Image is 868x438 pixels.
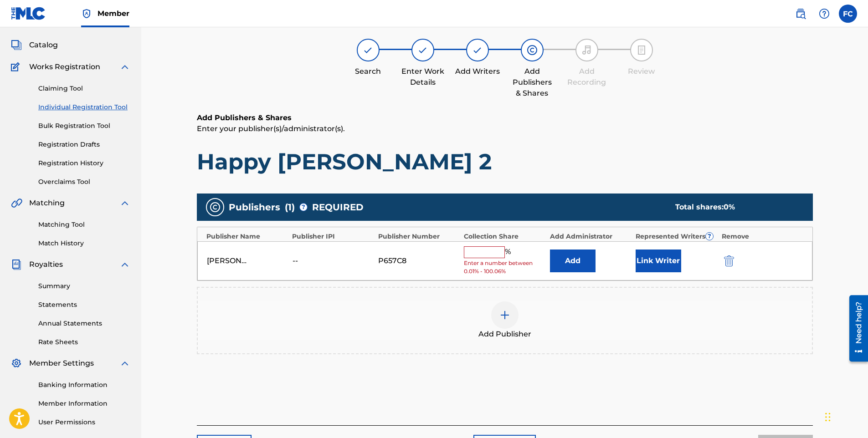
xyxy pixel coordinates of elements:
div: Enter Work Details [400,66,446,88]
a: SummarySummary [11,18,66,29]
img: Royalties [11,259,22,270]
div: Add Administrator [550,232,632,241]
a: Banking Information [38,380,130,390]
a: Annual Statements [38,319,130,328]
div: Total shares: [675,202,795,213]
img: Matching [11,198,22,209]
span: % [505,246,513,258]
div: Add Writers [455,66,500,77]
a: Public Search [791,5,810,23]
button: Add [550,250,596,272]
a: Individual Registration Tool [38,102,130,112]
a: CatalogCatalog [11,40,58,51]
div: User Menu [839,5,857,23]
div: Add Publishers & Shares [509,66,555,99]
img: step indicator icon for Add Writers [472,45,483,56]
a: Statements [38,300,130,310]
div: Help [815,5,833,23]
img: expand [119,259,130,270]
a: Summary [38,281,130,291]
span: Member Settings [29,358,94,369]
img: Catalog [11,40,22,51]
span: Add Publisher [478,329,531,340]
iframe: Resource Center [842,291,868,365]
div: Search [345,66,391,77]
img: step indicator icon for Search [363,45,374,56]
img: Top Rightsholder [81,8,92,19]
h1: Happy [PERSON_NAME] 2 [197,148,813,175]
span: Catalog [29,40,58,51]
a: User Permissions [38,418,130,427]
button: Link Writer [636,250,681,272]
div: Review [619,66,664,77]
img: publishers [210,202,221,213]
a: Registration History [38,158,130,168]
a: Match History [38,239,130,248]
span: ? [706,233,713,240]
img: Member Settings [11,358,22,369]
span: Royalties [29,259,63,270]
span: Member [98,8,129,19]
img: 12a2ab48e56ec057fbd8.svg [724,255,734,266]
img: step indicator icon for Add Recording [581,45,592,56]
div: Add Recording [564,66,610,88]
a: Matching Tool [38,220,130,229]
span: 0 % [724,203,735,211]
img: expand [119,198,130,209]
span: REQUIRED [312,200,364,214]
img: step indicator icon for Review [636,45,647,56]
img: Works Registration [11,61,23,72]
div: Publisher IPI [292,232,374,241]
img: add [499,310,510,321]
img: help [819,8,830,19]
span: ? [300,204,307,211]
img: MLC Logo [11,7,46,20]
div: Collection Share [464,232,545,241]
p: Enter your publisher(s)/administrator(s). [197,123,813,134]
img: step indicator icon for Add Publishers & Shares [527,45,538,56]
div: Drag [825,403,831,431]
img: expand [119,61,130,72]
img: search [795,8,806,19]
span: ( 1 ) [285,200,295,214]
a: Bulk Registration Tool [38,121,130,131]
a: Overclaims Tool [38,177,130,187]
div: Remove [722,232,803,241]
span: Works Registration [29,61,100,72]
span: Matching [29,198,65,209]
div: Publisher Name [206,232,288,241]
img: step indicator icon for Enter Work Details [417,45,428,56]
a: Registration Drafts [38,140,130,149]
h6: Add Publishers & Shares [197,112,813,123]
a: Rate Sheets [38,337,130,347]
div: Publisher Number [378,232,460,241]
iframe: Chat Widget [822,394,868,438]
span: Enter a number between 0.01% - 100.06% [464,259,545,275]
img: expand [119,358,130,369]
div: Represented Writers [636,232,717,241]
a: Member Information [38,399,130,408]
a: Claiming Tool [38,84,130,93]
span: Publishers [229,200,280,214]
